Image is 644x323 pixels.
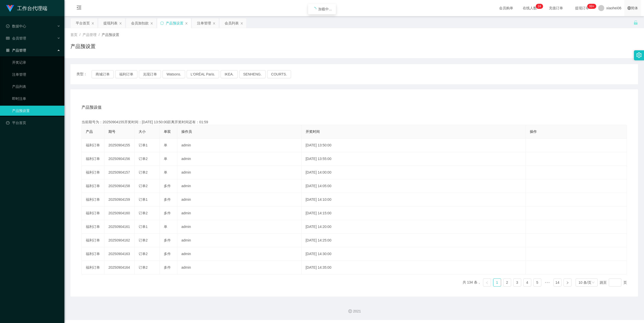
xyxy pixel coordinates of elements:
[302,152,526,166] td: [DATE] 13:55:00
[104,261,135,274] td: 20250904164
[102,33,119,37] span: 产品预设置
[164,184,171,188] span: 多件
[486,281,489,284] i: 图标: left
[99,33,100,37] span: /
[12,69,60,79] a: 注单管理
[70,33,77,37] span: 首页
[131,18,149,28] div: 会员加扣款
[302,139,526,152] td: [DATE] 13:50:00
[503,278,511,287] li: 2
[82,261,104,274] td: 福利订单
[177,220,302,234] td: admin
[79,33,80,37] span: /
[108,130,115,134] span: 期号
[104,152,135,166] td: 20250904156
[164,238,171,242] span: 多件
[76,18,90,28] div: 平台首页
[6,36,10,40] i: 图标: table
[164,143,167,147] span: 单
[221,70,238,78] button: IKEA.
[302,179,526,193] td: [DATE] 14:05:00
[166,18,183,28] div: 产品预设置
[104,247,135,261] td: 20250904163
[187,70,219,78] button: L'ORÉAL Paris.
[139,184,148,188] span: 订单2
[177,261,302,274] td: admin
[12,82,60,92] a: 产品列表
[91,22,94,25] i: 图标: close
[82,247,104,261] td: 福利订单
[104,166,135,179] td: 20250904157
[6,24,26,28] span: 数据中心
[104,179,135,193] td: 20250904158
[503,279,511,286] a: 2
[177,193,302,207] td: admin
[493,279,501,286] a: 1
[302,166,526,179] td: [DATE] 14:00:00
[538,4,539,9] p: 2
[104,220,135,234] td: 20250904161
[139,170,148,174] span: 订单2
[104,139,135,152] td: 20250904155
[513,278,521,287] li: 3
[68,309,640,314] div: 2021
[553,278,561,287] li: 14
[177,207,302,220] td: admin
[160,21,164,25] i: 图标: sync
[177,234,302,247] td: admin
[587,4,596,9] sup: 1072
[312,7,316,11] i: icon: loading
[592,281,595,285] i: 图标: down
[534,279,541,286] a: 5
[524,279,531,286] a: 4
[6,24,10,28] i: 图标: check-circle-o
[115,70,137,78] button: 福利订单
[139,197,148,201] span: 订单1
[139,238,148,242] span: 订单2
[82,152,104,166] td: 福利订单
[554,279,561,286] a: 14
[513,279,521,286] a: 3
[164,170,167,174] span: 单
[164,265,171,269] span: 多件
[12,57,60,67] a: 开奖记录
[181,130,192,134] span: 操作员
[177,247,302,261] td: admin
[302,261,526,274] td: [DATE] 14:35:00
[139,143,148,147] span: 订单1
[306,130,320,134] span: 开奖时间
[139,157,148,161] span: 订单2
[546,6,566,10] span: 充值订单
[76,70,92,78] span: 类型：
[83,33,97,37] span: 产品管理
[563,278,572,287] li: 下一页
[86,130,93,134] span: 产品
[302,207,526,220] td: [DATE] 14:15:00
[463,278,481,287] li: 共 134 条，
[543,278,551,287] li: 向后 5 页
[348,309,352,313] i: 图标: copyright
[163,70,185,78] button: Watsons.
[240,22,243,25] i: 图标: close
[82,207,104,220] td: 福利订单
[543,278,551,287] span: •••
[579,279,591,286] div: 10 条/页
[493,278,501,287] li: 1
[17,0,47,16] h1: 工作台代理端
[6,5,14,12] img: logo.9652507e.png
[302,220,526,234] td: [DATE] 14:20:00
[523,278,531,287] li: 4
[139,70,161,78] button: 兑现订单
[239,70,266,78] button: SENHENG.
[633,20,638,25] i: 图标: unlock
[119,22,122,25] i: 图标: close
[139,211,148,215] span: 订单2
[92,70,114,78] button: 商城订单
[6,6,47,10] a: 工作台代理端
[12,106,60,116] a: 产品预设置
[139,130,146,134] span: 大小
[520,6,539,10] span: 在线人数
[177,139,302,152] td: admin
[185,22,188,25] i: 图标: close
[302,247,526,261] td: [DATE] 14:30:00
